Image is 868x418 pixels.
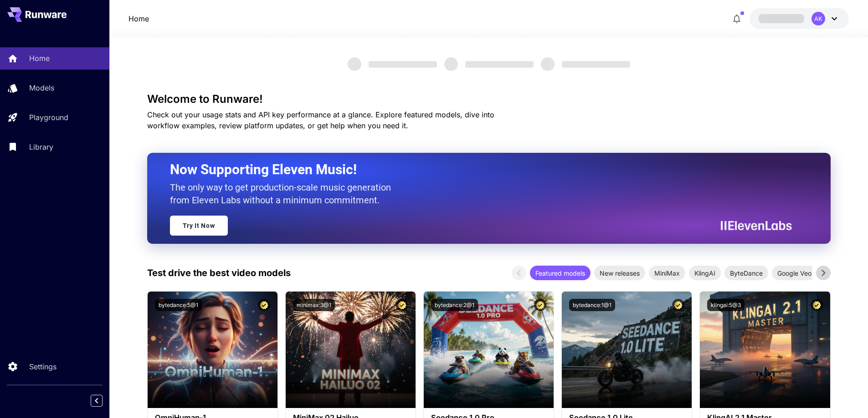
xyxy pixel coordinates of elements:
h3: Welcome to Runware! [147,93,831,106]
div: AK [812,12,825,25]
button: bytedance:2@1 [431,299,478,311]
p: Test drive the best video models [147,266,291,280]
button: Certified Model – Vetted for best performance and includes a commercial license. [534,299,546,311]
p: Models [29,82,54,93]
p: Playground [29,112,68,123]
button: Certified Model – Vetted for best performance and includes a commercial license. [258,299,270,311]
p: Home [29,53,50,64]
span: ByteDance [724,268,768,278]
p: The only way to get production-scale music generation from Eleven Labs without a minimum commitment. [170,181,398,206]
button: minimax:3@1 [293,299,335,311]
button: klingai:5@3 [707,299,745,311]
nav: breadcrumb [128,13,149,24]
div: KlingAI [689,266,721,280]
img: alt [286,292,416,408]
img: alt [148,292,277,408]
img: alt [562,292,692,408]
span: MiniMax [649,268,685,278]
span: New releases [594,268,645,278]
span: KlingAI [689,268,721,278]
button: Certified Model – Vetted for best performance and includes a commercial license. [811,299,823,311]
a: Home [128,13,149,24]
img: alt [424,292,554,408]
div: Collapse sidebar [98,393,109,409]
button: bytedance:1@1 [569,299,615,311]
p: Library [29,141,53,152]
p: Settings [29,361,56,372]
div: Featured models [530,266,591,280]
span: Check out your usage stats and API key performance at a glance. Explore featured models, dive int... [147,110,494,130]
button: Collapse sidebar [91,395,103,407]
h2: Now Supporting Eleven Music! [170,161,785,178]
button: bytedance:5@1 [155,299,202,311]
span: Featured models [530,268,591,278]
img: alt [700,292,830,408]
button: Certified Model – Vetted for best performance and includes a commercial license. [672,299,684,311]
button: AK [750,8,849,29]
div: MiniMax [649,266,685,280]
button: Certified Model – Vetted for best performance and includes a commercial license. [396,299,408,311]
div: New releases [594,266,645,280]
a: Try It Now [170,216,228,236]
span: Google Veo [772,268,817,278]
div: Google Veo [772,266,817,280]
div: ByteDance [724,266,768,280]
